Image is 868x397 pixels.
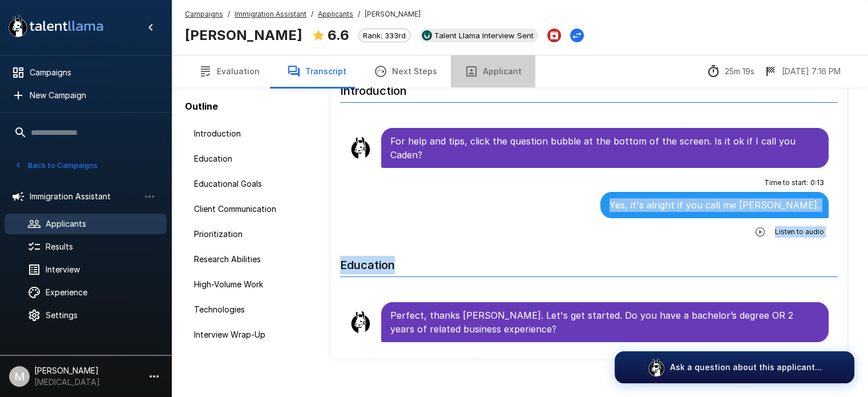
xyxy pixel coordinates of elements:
[194,203,308,215] span: Client Communication
[194,178,308,190] span: Educational Goals
[185,224,317,244] div: Prioritization
[318,10,353,18] u: Applicants
[349,311,372,334] img: llama_clean.png
[273,55,360,87] button: Transcript
[194,228,308,240] span: Prioritization
[365,9,421,20] span: [PERSON_NAME]
[311,9,313,20] span: /
[390,134,819,162] p: For help and tips, click the question bubble at the bottom of the screen. Is it ok if I call you ...
[194,254,308,265] span: Research Abilities
[194,304,308,315] span: Technologies
[782,66,841,77] p: [DATE] 7:16 PM
[185,249,317,270] div: Research Abilities
[185,55,273,87] button: Evaluation
[185,27,302,43] b: [PERSON_NAME]
[647,358,665,376] img: logo_glasses@2x.png
[235,10,306,18] u: Immigration Assistant
[340,247,838,277] h6: Education
[349,137,372,159] img: llama_clean.png
[547,29,561,42] button: Archive Applicant
[185,174,317,194] div: Educational Goals
[185,10,223,18] u: Campaigns
[670,362,822,373] p: Ask a question about this applicant...
[570,29,584,42] button: Change Stage
[764,65,841,78] div: The date and time when the interview was completed
[615,351,854,383] button: Ask a question about this applicant...
[194,279,308,290] span: High-Volume Work
[422,30,432,41] img: ukg_logo.jpeg
[725,66,754,77] p: 25m 19s
[359,31,410,40] span: Rank: 333rd
[194,153,308,165] span: Education
[185,324,317,345] div: Interview Wrap-Up
[185,199,317,219] div: Client Communication
[430,31,538,40] span: Talent Llama Interview Sent
[419,29,538,42] div: View profile in UKG
[706,65,754,78] div: The time between starting and completing the interview
[185,149,317,169] div: Education
[360,55,451,87] button: Next Steps
[185,123,317,144] div: Introduction
[390,308,819,336] p: Perfect, thanks [PERSON_NAME]. Let's get started. Do you have a bachelor’s degree OR 2 years of r...
[328,27,349,43] b: 6.6
[194,128,308,139] span: Introduction
[340,73,838,103] h6: Introduction
[810,177,824,189] span: 0 : 13
[185,101,218,112] b: Outline
[358,9,360,20] span: /
[775,226,824,238] span: Listen to audio
[185,274,317,295] div: High-Volume Work
[764,177,808,189] span: Time to start :
[185,299,317,320] div: Technologies
[609,198,819,212] p: Yes, it's alright if you call me [PERSON_NAME].
[228,9,230,20] span: /
[194,329,308,340] span: Interview Wrap-Up
[451,55,535,87] button: Applicant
